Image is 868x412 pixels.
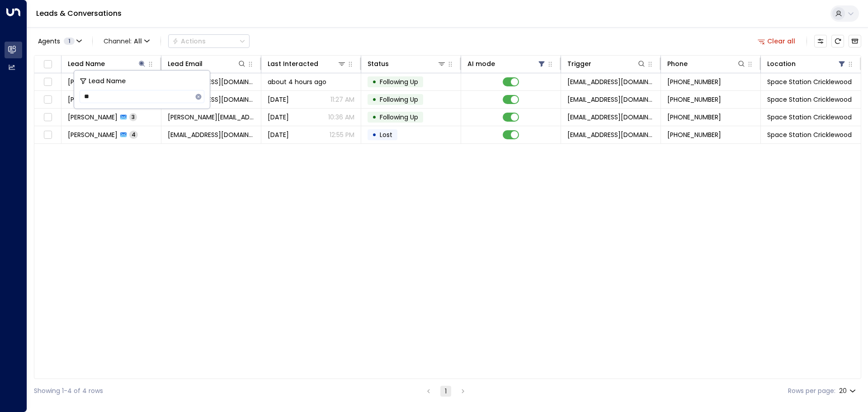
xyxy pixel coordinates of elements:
[68,77,118,86] span: Abiodun Adeogun
[89,76,126,86] span: Lead Name
[168,58,246,69] div: Lead Email
[268,113,289,122] span: Aug 10, 2025
[268,130,289,139] span: Aug 06, 2025
[380,95,418,104] span: Following Up
[767,58,846,69] div: Location
[34,35,85,47] button: Agents1
[567,58,591,69] div: Trigger
[467,58,495,69] div: AI mode
[831,35,844,47] span: Refresh
[168,95,255,104] span: test@aol.com
[754,35,799,47] button: Clear all
[467,58,546,69] div: AI mode
[423,385,469,397] nav: pagination navigation
[440,386,451,397] button: page 1
[268,95,289,104] span: Aug 12, 2025
[168,113,255,122] span: fabiola.bonnot@gmail.com
[372,109,377,125] div: •
[172,37,206,45] div: Actions
[567,58,646,69] div: Trigger
[42,59,53,70] span: Toggle select all
[330,95,354,104] p: 11:27 AM
[380,130,392,139] span: Lost
[268,77,326,86] span: about 4 hours ago
[168,58,203,69] div: Lead Email
[168,34,250,48] div: Button group with a nested menu
[667,113,721,122] span: +447531046138
[34,386,103,396] div: Showing 1-4 of 4 rows
[100,35,153,47] span: Channel:
[814,35,827,47] button: Customize
[268,58,346,69] div: Last Interacted
[567,95,654,104] span: leads@space-station.co.uk
[839,384,858,398] div: 20
[42,76,53,88] span: Toggle select row
[64,38,75,45] span: 1
[767,113,852,122] span: Space Station Cricklewood
[42,129,53,141] span: Toggle select row
[68,58,105,69] div: Lead Name
[788,386,835,396] label: Rows per page:
[767,95,852,104] span: Space Station Cricklewood
[42,94,53,105] span: Toggle select row
[767,77,852,86] span: Space Station Cricklewood
[667,58,746,69] div: Phone
[368,58,389,69] div: Status
[268,58,318,69] div: Last Interacted
[100,35,153,47] button: Channel:All
[36,8,122,19] a: Leads & Conversations
[68,95,118,104] span: Abdul mobeen
[372,127,377,142] div: •
[168,77,255,86] span: abellyx@gmail.com
[168,34,250,48] button: Actions
[68,58,146,69] div: Lead Name
[380,77,418,86] span: Following Up
[380,113,418,122] span: Following Up
[767,130,852,139] span: Space Station Cricklewood
[42,112,53,123] span: Toggle select row
[168,130,255,139] span: behrozabadi@gmail.com
[667,77,721,86] span: +447917958676
[368,58,446,69] div: Status
[567,113,654,122] span: leads@space-station.co.uk
[68,130,118,139] span: Behroz Abadi
[330,130,354,139] p: 12:55 PM
[667,95,721,104] span: +447916607758
[38,38,60,44] span: Agents
[667,58,688,69] div: Phone
[134,38,142,45] span: All
[372,74,377,90] div: •
[767,58,796,69] div: Location
[849,35,861,47] button: Archived Leads
[372,92,377,107] div: •
[667,130,721,139] span: +447376303870
[68,113,118,122] span: Fabiola Bonnot
[129,113,137,121] span: 3
[328,113,354,122] p: 10:36 AM
[129,131,138,138] span: 4
[567,77,654,86] span: leads@space-station.co.uk
[567,130,654,139] span: leads@space-station.co.uk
